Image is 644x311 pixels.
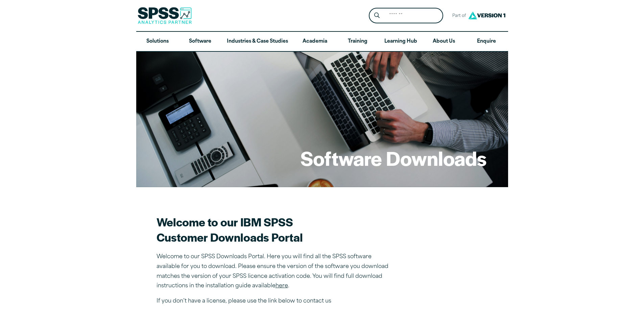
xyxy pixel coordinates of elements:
[423,32,465,51] a: About Us
[157,252,393,291] p: Welcome to our SPSS Downloads Portal. Here you will find all the SPSS software available for you ...
[293,32,336,51] a: Academia
[138,7,192,24] img: SPSS Analytics Partner
[157,214,393,245] h2: Welcome to our IBM SPSS Customer Downloads Portal
[276,283,288,289] a: here
[467,9,507,22] img: Version1 Logo
[379,32,423,51] a: Learning Hub
[449,11,467,21] span: Part of
[374,13,380,18] svg: Search magnifying glass icon
[157,296,393,306] p: If you don’t have a license, please use the link below to contact us
[369,8,443,24] form: Site Header Search Form
[221,32,293,51] a: Industries & Case Studies
[179,32,221,51] a: Software
[371,9,383,22] button: Search magnifying glass icon
[336,32,379,51] a: Training
[136,32,508,51] nav: Desktop version of site main menu
[301,145,486,171] h1: Software Downloads
[465,32,508,51] a: Enquire
[136,32,179,51] a: Solutions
